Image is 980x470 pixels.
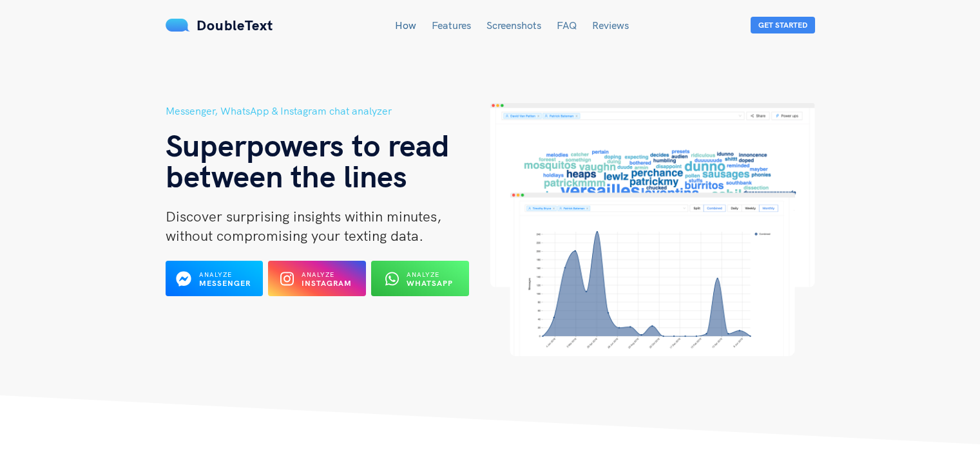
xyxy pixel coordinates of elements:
[166,227,423,245] span: without compromising your texting data.
[557,19,577,32] a: FAQ
[751,17,815,33] button: Get Started
[395,19,416,32] a: How
[268,277,366,289] a: Analyze Instagram
[166,156,407,195] span: between the lines
[268,261,366,296] button: Analyze Instagram
[486,19,541,32] a: Screenshots
[166,261,264,296] button: Analyze Messenger
[166,19,190,32] img: mS3x8y1f88AAAAABJRU5ErkJggg==
[302,270,334,279] span: Analyze
[166,103,490,119] h5: Messenger, WhatsApp & Instagram chat analyzer
[166,277,264,289] a: Analyze Messenger
[407,270,439,279] span: Analyze
[166,207,441,225] span: Discover surprising insights within minutes,
[199,278,251,288] b: Messenger
[592,19,629,32] a: Reviews
[197,16,273,34] span: DoubleText
[407,278,453,288] b: WhatsApp
[432,19,471,32] a: Features
[166,16,273,34] a: DoubleText
[166,126,450,164] span: Superpowers to read
[371,277,469,289] a: Analyze WhatsApp
[302,278,352,288] b: Instagram
[199,270,232,279] span: Analyze
[490,103,815,356] img: hero
[371,261,469,296] button: Analyze WhatsApp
